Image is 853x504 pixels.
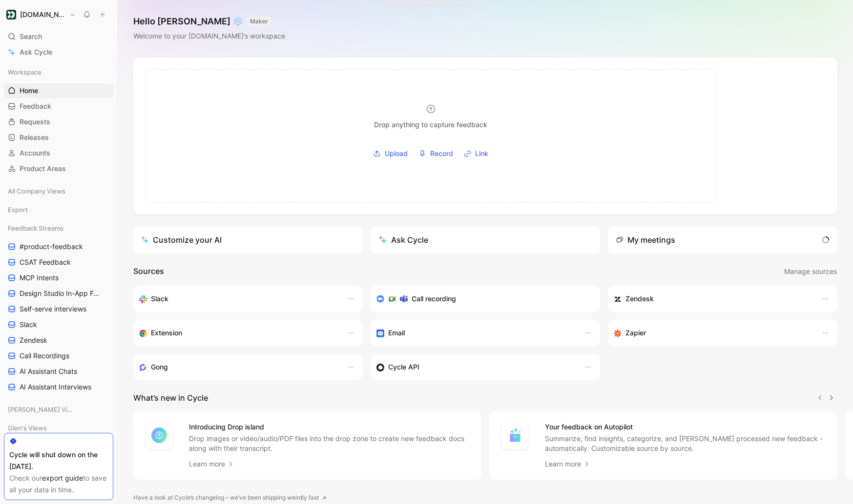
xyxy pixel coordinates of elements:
[189,434,470,453] p: Drop images or video/audio/PDF files into the drop zone to create new feedback docs along with th...
[139,293,337,305] div: Sync your accounts, send feedback and get updates in Slack
[4,302,113,316] a: Self-serve interviews
[4,286,113,301] a: Design Studio In-App Feedback
[20,117,50,127] span: Requests
[6,10,16,19] img: Customer.io
[4,364,113,379] a: AI Assistant Chats
[20,46,52,58] span: Ask Cycle
[133,226,363,253] a: Customize your AI
[4,29,113,44] div: Search
[20,101,51,111] span: Feedback
[20,304,86,314] span: Self-serve interviews
[4,45,113,59] a: Ask Cycle
[784,266,837,277] span: Manage sources
[8,223,63,233] span: Feedback Streams
[4,65,113,79] div: Workspace
[4,349,113,363] a: Call Recordings
[376,327,575,339] div: Forward emails to your feedback inbox
[4,146,113,160] a: Accounts
[430,148,453,159] span: Record
[4,271,113,285] a: MCP Intents
[20,242,83,252] span: #product-feedback
[4,99,113,114] a: Feedback
[784,265,837,278] button: Manage sources
[8,423,47,433] span: Glen's Views
[133,493,327,503] a: Have a look at Cycle’s changelog – we’ve been shipping weirdly fast
[20,10,65,19] h1: [DOMAIN_NAME]
[388,327,405,339] h3: Email
[20,86,38,96] span: Home
[20,148,50,158] span: Accounts
[4,380,113,394] a: AI Assistant Interviews
[133,392,208,404] h2: What’s new in Cycle
[412,293,456,305] h3: Call recording
[388,361,419,373] h3: Cycle API
[385,148,408,159] span: Upload
[376,361,575,373] div: Sync accounts & send feedback from custom sources. Get inspired by our favorite use case
[9,472,108,496] div: Check our to save all your data in time.
[4,317,113,332] a: Slack
[545,434,826,453] p: Summarize, find insights, categorize, and [PERSON_NAME] processed new feedback - automatically. C...
[374,119,487,131] div: Drop anything to capture feedback
[189,458,235,470] a: Learn more
[20,351,69,361] span: Call Recordings
[4,221,113,394] div: Feedback Streams#product-feedbackCSAT FeedbackMCP IntentsDesign Studio In-App FeedbackSelf-serve ...
[133,30,285,42] div: Welcome to your [DOMAIN_NAME]’s workspace
[133,265,164,278] h2: Sources
[4,161,113,176] a: Product Areas
[139,327,337,339] div: Capture feedback from anywhere on the web
[4,184,113,201] div: All Company Views
[133,16,285,27] h1: Hello [PERSON_NAME] ❄️
[8,205,28,214] span: Export
[20,257,71,267] span: CSAT Feedback
[20,273,59,283] span: MCP Intents
[151,361,168,373] h3: Gong
[42,474,83,482] a: export guide
[141,234,222,246] div: Customize your AI
[20,367,77,376] span: AI Assistant Chats
[4,83,113,98] a: Home
[614,327,812,339] div: Capture feedback from thousands of sources with Zapier (survey results, recordings, sheets, etc).
[4,333,113,348] a: Zendesk
[370,146,411,161] button: Upload
[625,327,646,339] h3: Zapier
[247,17,271,26] button: MAKER
[4,221,113,235] div: Feedback Streams
[4,115,113,129] a: Requests
[475,148,488,159] span: Link
[460,146,492,161] button: Link
[376,293,586,305] div: Record & transcribe meetings from Zoom, Meet & Teams.
[614,293,812,305] div: Sync accounts and create docs
[371,226,600,253] button: Ask Cycle
[151,327,182,339] h3: Extension
[151,293,168,305] h3: Slack
[8,67,42,77] span: Workspace
[4,202,113,217] div: Export
[378,234,428,246] div: Ask Cycle
[4,8,78,21] button: Customer.io[DOMAIN_NAME]
[20,320,37,330] span: Slack
[415,146,457,161] button: Record
[625,293,654,305] h3: Zendesk
[189,421,470,433] h4: Introducing Drop island
[20,335,47,345] span: Zendesk
[4,184,113,198] div: All Company Views
[4,402,113,417] div: [PERSON_NAME] Views
[4,421,113,435] div: Glen's Views
[20,164,66,174] span: Product Areas
[20,31,42,42] span: Search
[4,402,113,420] div: [PERSON_NAME] Views
[139,361,337,373] div: Capture feedback from your incoming calls
[4,239,113,254] a: #product-feedback
[616,234,675,246] div: My meetings
[8,405,74,414] span: [PERSON_NAME] Views
[545,421,826,433] h4: Your feedback on Autopilot
[9,449,108,472] div: Cycle will shut down on the [DATE].
[545,458,591,470] a: Learn more
[4,130,113,145] a: Releases
[20,382,91,392] span: AI Assistant Interviews
[20,133,49,142] span: Releases
[20,289,102,298] span: Design Studio In-App Feedback
[4,255,113,270] a: CSAT Feedback
[8,186,65,196] span: All Company Views
[4,202,113,220] div: Export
